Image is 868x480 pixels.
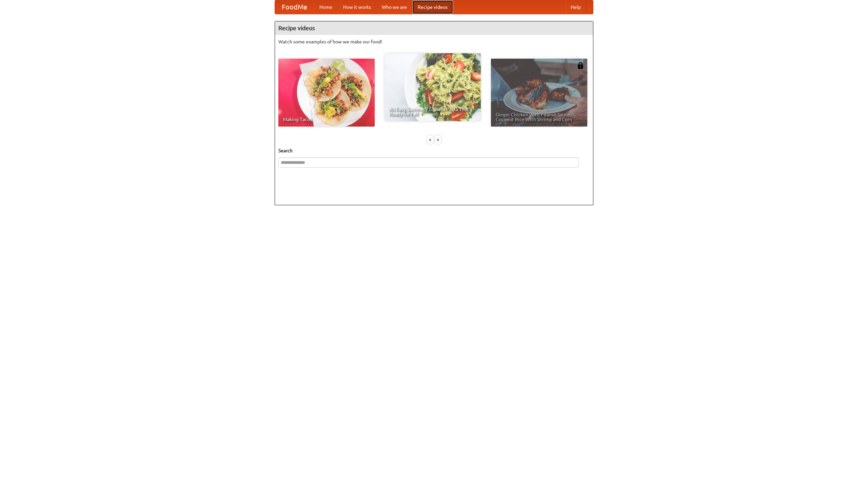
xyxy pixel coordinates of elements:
a: Recipe videos [412,0,453,14]
h5: Search [278,147,590,154]
a: FoodMe [275,0,314,14]
span: An Easy, Summery Tomato Pasta That's Ready for Fall [389,107,476,116]
p: Watch some examples of how we make our food! [278,38,590,45]
a: Making Tacos [278,59,375,127]
a: Help [565,0,586,14]
img: 483408.png [577,62,584,69]
h4: Recipe videos [275,21,593,35]
div: « [427,135,433,144]
span: Making Tacos [283,117,370,122]
a: An Easy, Summery Tomato Pasta That's Ready for Fall [384,53,481,121]
div: » [435,135,441,144]
a: How it works [338,0,376,14]
a: Home [314,0,338,14]
a: Who we are [376,0,412,14]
